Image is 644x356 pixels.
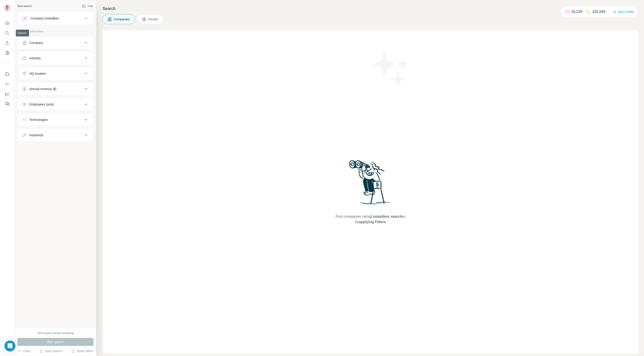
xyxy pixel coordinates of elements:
[18,130,93,141] button: Keywords
[359,220,386,224] span: applying Filters
[4,29,11,37] button: Search
[4,70,11,78] button: Use Surfe on LinkedIn
[30,16,59,21] div: Company lookalikes
[17,4,32,8] div: New search
[114,17,130,22] span: Companies
[29,56,41,60] div: Industry
[17,29,94,33] p: Company information
[371,215,402,218] span: Lookalikes search
[29,117,48,122] div: Technologies
[347,159,394,209] img: Surfe Illustration - Woman searching with binoculars
[18,114,93,125] button: Technologies
[29,133,43,137] div: Keywords
[4,80,11,88] button: Use Surfe API
[29,41,43,45] div: Company
[79,3,96,10] button: Hide
[5,341,15,351] div: Open Intercom Messenger
[592,9,606,14] p: 102,044
[18,68,93,79] button: HQ location
[4,39,11,47] button: Enrich CSV
[103,5,639,12] h4: Search
[148,17,159,22] span: People
[71,349,94,353] button: Share filters
[29,102,54,107] div: Employees (size)
[4,90,11,98] button: Dashboard
[371,48,411,89] img: Surfe Illustration - Stars
[18,99,93,110] button: Employees (size)
[37,331,74,335] div: 1970 search results remaining
[17,349,30,353] button: Clear
[18,37,93,48] button: Company
[613,9,634,15] button: Buy credits
[571,9,582,14] p: 16,229
[4,19,11,27] button: Quick start
[4,49,11,57] button: My lists
[29,87,56,91] div: Annual revenue ($)
[4,5,11,12] img: Avatar
[18,53,93,64] button: Industry
[4,100,11,108] button: Feedback
[334,214,407,225] span: Find companies using or by
[29,71,46,76] div: HQ location
[18,84,93,94] button: Annual revenue ($)
[39,349,62,353] button: Save search
[18,13,93,24] button: Company lookalikes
